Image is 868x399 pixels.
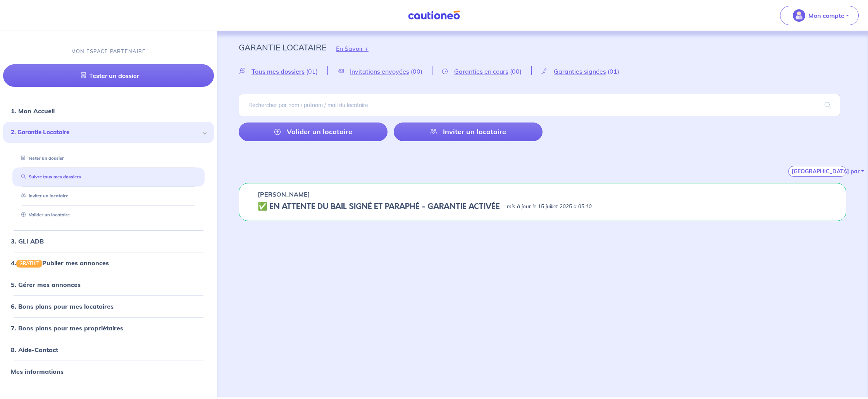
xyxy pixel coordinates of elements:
p: - mis à jour le 15 juillet 2025 à 05:10 [503,203,592,211]
span: (01) [306,67,318,75]
span: Invitations envoyées [350,67,409,75]
div: 4.GRATUITPublier mes annonces [3,255,214,271]
span: 2. Garantie Locataire [11,128,200,137]
button: illu_account_valid_menu.svgMon compte [780,6,859,25]
span: search [815,94,840,116]
img: illu_account_valid_menu.svg [793,9,805,22]
div: 6. Bons plans pour mes locataires [3,299,214,314]
span: Garanties signées [554,67,606,75]
div: 2. Garantie Locataire [3,122,214,143]
a: 1. Mon Accueil [11,107,55,115]
div: state: CONTRACT-SIGNED, Context: NOT-LESSOR,IS-GL-CAUTION [258,202,827,211]
p: MON ESPACE PARTENAIRE [71,48,146,55]
a: 6. Bons plans pour mes locataires [11,302,114,310]
div: Tester un dossier [12,152,205,165]
span: Garanties en cours [454,67,508,75]
span: (00) [411,67,422,75]
a: Inviter un locataire [18,193,68,199]
div: 5. Gérer mes annonces [3,277,214,292]
h5: ✅️️️ EN ATTENTE DU BAIL SIGNÉ ET PARAPHÉ - GARANTIE ACTIVÉE [258,202,500,211]
a: 8. Aide-Contact [11,346,58,354]
div: Mes informations [3,364,214,379]
span: (00) [510,67,522,75]
button: En Savoir + [326,37,378,60]
div: Inviter un locataire [12,190,205,202]
p: Garantie Locataire [239,40,326,54]
a: Valider un locataire [239,123,387,141]
a: Inviter un locataire [394,123,542,141]
a: Tous mes dossiers(01) [239,67,327,75]
a: Tester un dossier [3,64,214,87]
input: Rechercher par nom / prénom / mail du locataire [239,94,840,116]
a: 3. GLI ADB [11,237,44,245]
a: Suivre tous mes dossiers [18,174,81,180]
div: 7. Bons plans pour mes propriétaires [3,320,214,336]
div: 8. Aide-Contact [3,342,214,358]
a: Tester un dossier [18,155,64,161]
p: [PERSON_NAME] [258,190,310,199]
a: Valider un locataire [18,212,70,218]
p: Mon compte [808,11,844,20]
div: Valider un locataire [12,209,205,221]
a: Garanties en cours(00) [432,67,531,75]
a: 7. Bons plans pour mes propriétaires [11,324,123,332]
img: Cautioneo [405,10,463,20]
div: 3. GLI ADB [3,233,214,249]
div: 1. Mon Accueil [3,103,214,119]
a: Invitations envoyées(00) [328,67,432,75]
span: Tous mes dossiers [251,67,305,75]
div: Suivre tous mes dossiers [12,171,205,183]
a: 4.GRATUITPublier mes annonces [11,259,109,267]
a: Garanties signées(01) [532,67,629,75]
a: Mes informations [11,368,64,375]
a: 5. Gérer mes annonces [11,281,81,288]
button: [GEOGRAPHIC_DATA] par [788,166,846,177]
span: (01) [608,67,619,75]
